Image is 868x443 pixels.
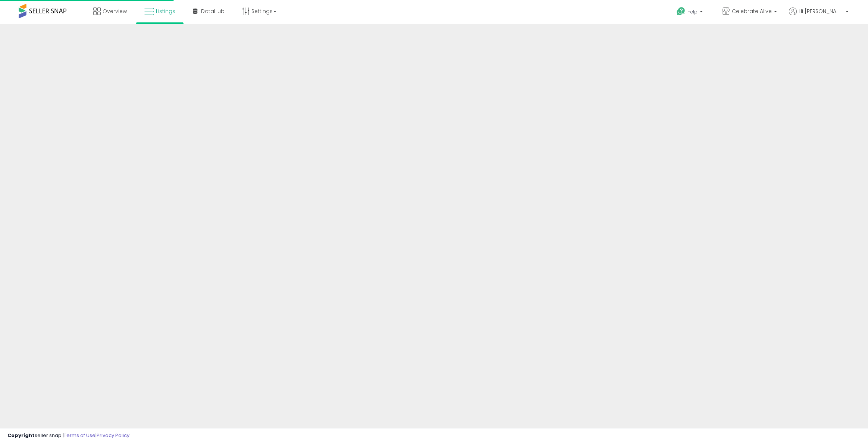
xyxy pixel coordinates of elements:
[789,7,849,24] a: Hi [PERSON_NAME]
[103,7,127,15] span: Overview
[671,1,710,24] a: Help
[732,7,772,15] span: Celebrate Alive
[676,7,686,16] i: Get Help
[687,9,698,15] span: Help
[156,7,175,15] span: Listings
[799,7,843,15] span: Hi [PERSON_NAME]
[201,7,225,15] span: DataHub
